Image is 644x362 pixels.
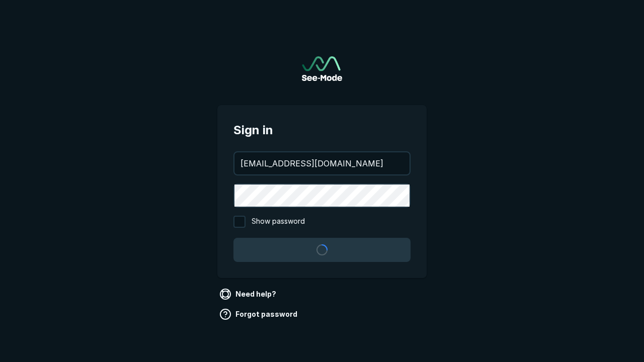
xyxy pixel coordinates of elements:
span: Sign in [233,121,411,139]
a: Need help? [217,286,280,302]
input: your@email.com [234,152,410,174]
span: Show password [252,216,305,228]
a: Go to sign in [302,56,342,81]
a: Forgot password [217,306,301,322]
img: See-Mode Logo [302,56,342,81]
